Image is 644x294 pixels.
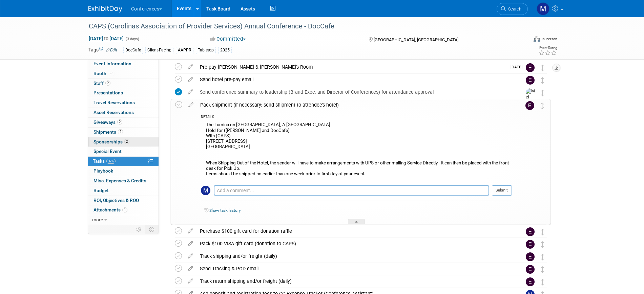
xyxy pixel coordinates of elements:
[122,207,127,212] span: 1
[541,37,557,42] div: In-Person
[88,79,159,88] a: Staff2
[124,139,129,144] span: 2
[196,263,512,274] div: Send Tracking & POD email
[88,137,159,147] a: Sponsorships2
[185,64,196,70] a: edit
[526,277,535,286] img: Erin Anderson
[94,188,109,193] span: Budget
[88,186,159,196] a: Budget
[541,266,544,273] i: Move task
[185,76,196,83] a: edit
[88,69,159,78] a: Booth
[511,65,526,69] span: [DATE]
[539,46,557,50] div: Event Rating
[541,77,544,84] i: Move task
[541,229,544,235] i: Move task
[94,90,123,95] span: Presentations
[506,6,521,12] span: Search
[88,88,159,98] a: Presentations
[88,205,159,215] a: Attachments1
[93,158,116,164] span: Tasks
[185,266,196,272] a: edit
[88,46,117,54] td: Tags
[176,47,193,54] div: AAPPR
[526,76,535,85] img: Erin Anderson
[117,119,122,125] span: 2
[208,36,248,43] button: Committed
[201,120,512,180] div: The Lumina on [GEOGRAPHIC_DATA], A [GEOGRAPHIC_DATA] Hold for ([PERSON_NAME] and DocCafe) With (C...
[196,74,512,85] div: Send hotel pre-pay email
[185,228,196,234] a: edit
[94,119,122,125] span: Giveaways
[88,118,159,127] a: Giveaways2
[94,110,134,115] span: Asset Reservations
[196,250,512,262] div: Track shipping and/or freight (daily)
[197,99,512,111] div: Pack shipment (if necessary; send shipment to attendee's hotel)
[88,147,159,156] a: Special Event
[88,166,159,176] a: Playbook
[125,37,139,41] span: (3 days)
[105,81,110,86] span: 2
[526,88,536,112] img: Mel Liwanag
[526,240,535,249] img: Erin Anderson
[94,129,123,135] span: Shipments
[196,86,512,98] div: Send conference summary to leadership (Brand Exec. and Director of Conferences) for attendance ap...
[525,101,534,110] img: Erin Anderson
[88,108,159,117] a: Asset Reservations
[92,217,103,222] span: more
[541,241,544,248] i: Move task
[526,227,535,236] img: Erin Anderson
[541,90,544,96] i: Move task
[94,100,135,105] span: Travel Reservations
[106,48,117,52] a: Edit
[94,139,129,144] span: Sponsorships
[94,61,131,66] span: Event Information
[196,47,216,54] div: Tabletop
[492,185,512,196] button: Submit
[88,59,159,69] a: Event Information
[526,252,535,261] img: Erin Anderson
[201,115,512,120] div: DETAILS
[488,35,558,45] div: Event Format
[88,196,159,205] a: ROI, Objectives & ROO
[109,71,113,75] i: Booth reservation complete
[123,47,143,54] div: DocCafe
[88,36,124,42] span: [DATE] [DATE]
[133,225,145,234] td: Personalize Event Tab Strip
[94,178,146,183] span: Misc. Expenses & Credits
[94,149,122,154] span: Special Event
[374,37,458,42] span: [GEOGRAPHIC_DATA], [GEOGRAPHIC_DATA]
[94,168,113,174] span: Playbook
[94,81,110,86] span: Staff
[88,215,159,225] a: more
[88,6,122,13] img: ExhibitDay
[86,20,518,32] div: CAPS (Carolinas Association of Provider Services) Annual Conference - DocCafe
[94,198,139,203] span: ROI, Objectives & ROO
[94,71,114,76] span: Booth
[185,278,196,284] a: edit
[541,103,544,109] i: Move task
[526,63,535,72] img: Erin Anderson
[185,253,196,259] a: edit
[118,129,123,134] span: 2
[88,157,159,166] a: Tasks37%
[196,61,506,73] div: Pre-pay [PERSON_NAME] & [PERSON_NAME]'s Room
[185,102,197,108] a: edit
[218,47,232,54] div: 2025
[103,36,109,41] span: to
[541,65,544,71] i: Move task
[185,241,196,247] a: edit
[94,207,127,212] span: Attachments
[537,2,549,15] img: Marygrace LeGros
[201,186,210,195] img: Marygrace LeGros
[185,89,196,95] a: edit
[145,225,159,234] td: Toggle Event Tabs
[526,265,535,274] img: Erin Anderson
[534,36,540,42] img: Format-Inperson.png
[196,275,512,287] div: Track return shipping and/or freight (daily)
[88,176,159,186] a: Misc. Expenses & Credits
[196,238,512,249] div: Pack $100 VISA gift card (donation to CAPS)
[106,159,116,164] span: 37%
[88,128,159,137] a: Shipments2
[88,98,159,108] a: Travel Reservations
